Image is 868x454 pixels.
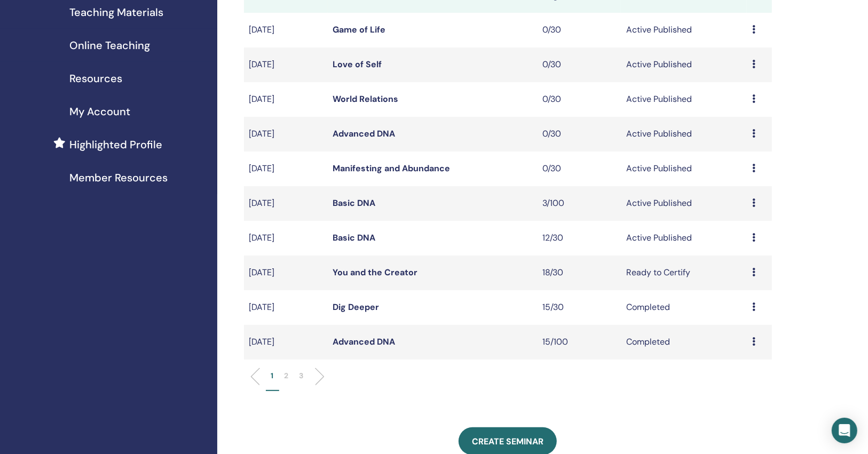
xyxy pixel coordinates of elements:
[621,186,747,221] td: Active Published
[244,117,328,152] td: [DATE]
[333,59,382,70] a: Love of Self
[333,163,451,174] a: Manifesting and Abundance
[333,197,376,209] a: Basic DNA
[244,221,328,256] td: [DATE]
[333,232,376,243] a: Basic DNA
[271,370,274,381] p: 1
[244,186,328,221] td: [DATE]
[69,170,168,186] span: Member Resources
[621,256,747,290] td: Ready to Certify
[472,436,543,447] span: Create seminar
[537,186,621,221] td: 3/100
[69,137,162,153] span: Highlighted Profile
[244,152,328,186] td: [DATE]
[69,4,163,20] span: Teaching Materials
[244,47,328,82] td: [DATE]
[244,13,328,47] td: [DATE]
[333,336,396,347] a: Advanced DNA
[299,370,304,381] p: 3
[244,256,328,290] td: [DATE]
[621,325,747,360] td: Completed
[537,117,621,152] td: 0/30
[69,103,130,120] span: My Account
[333,301,380,313] a: Dig Deeper
[537,47,621,82] td: 0/30
[621,221,747,256] td: Active Published
[285,370,289,381] p: 2
[333,128,396,139] a: Advanced DNA
[333,24,386,35] a: Game of Life
[537,256,621,290] td: 18/30
[69,37,150,53] span: Online Teaching
[621,290,747,325] td: Completed
[621,117,747,152] td: Active Published
[244,82,328,117] td: [DATE]
[621,152,747,186] td: Active Published
[537,13,621,47] td: 0/30
[244,325,328,360] td: [DATE]
[832,418,857,443] div: Open Intercom Messenger
[537,82,621,117] td: 0/30
[621,82,747,117] td: Active Published
[333,267,418,278] a: You and the Creator
[537,290,621,325] td: 15/30
[333,93,399,105] a: World Relations
[537,325,621,360] td: 15/100
[537,152,621,186] td: 0/30
[621,13,747,47] td: Active Published
[244,290,328,325] td: [DATE]
[621,47,747,82] td: Active Published
[537,221,621,256] td: 12/30
[69,70,122,86] span: Resources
